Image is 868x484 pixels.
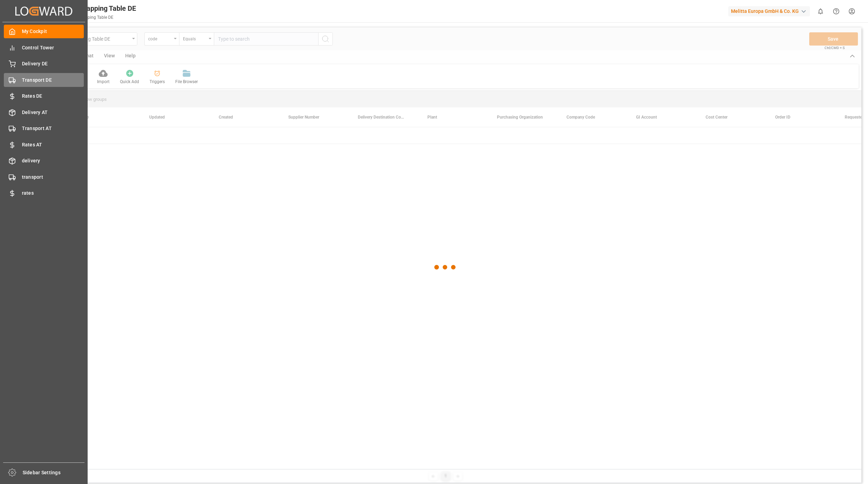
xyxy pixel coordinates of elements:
[4,25,84,38] a: My Cockpit
[22,141,84,148] span: Rates AT
[22,44,84,51] span: Control Tower
[4,105,84,119] a: Delivery AT
[22,174,84,181] span: transport
[828,3,844,19] button: Help Center
[4,89,84,103] a: Rates DE
[22,60,84,67] span: Delivery DE
[4,73,84,87] a: Transport DE
[22,92,84,100] span: Rates DE
[22,189,84,197] span: rates
[4,170,84,184] a: transport
[23,469,85,476] span: Sidebar Settings
[813,3,828,19] button: show 0 new notifications
[728,5,813,18] button: Melitta Europa GmbH & Co. KG
[22,76,84,84] span: Transport DE
[4,122,84,135] a: Transport AT
[4,138,84,151] a: Rates AT
[22,109,84,116] span: Delivery AT
[4,41,84,54] a: Control Tower
[22,157,84,164] span: delivery
[4,154,84,168] a: delivery
[728,6,810,16] div: Melitta Europa GmbH & Co. KG
[4,57,84,71] a: Delivery DE
[22,28,84,35] span: My Cockpit
[22,125,84,132] span: Transport AT
[4,186,84,200] a: rates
